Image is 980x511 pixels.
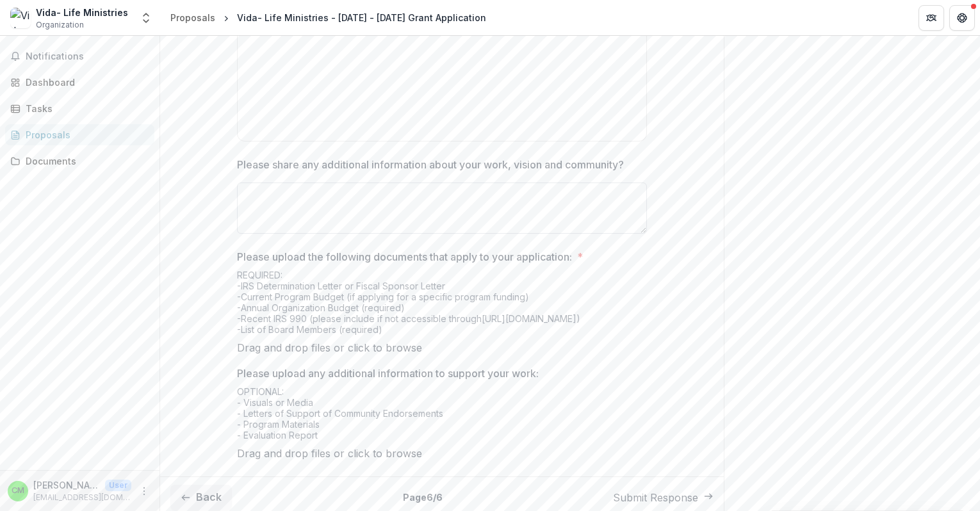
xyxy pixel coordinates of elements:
[237,11,486,24] div: Vida- Life Ministries - [DATE] - [DATE] Grant Application
[33,492,131,503] p: [EMAIL_ADDRESS][DOMAIN_NAME]
[5,98,154,119] a: Tasks
[237,366,539,381] p: Please upload any additional information to support your work:
[237,157,624,172] p: Please share any additional information about your work, vision and community?
[237,386,647,446] div: OPTIONAL: - Visuals or Media - Letters of Support of Community Endorsements - Program Materials -...
[237,270,647,340] div: REQUIRED: -IRS Determination Letter or Fiscal Sponsor Letter -Current Program Budget (if applying...
[26,154,144,168] div: Documents
[165,8,491,27] nav: breadcrumb
[105,480,131,491] p: User
[137,5,155,31] button: Open entity switcher
[33,478,100,492] p: [PERSON_NAME]
[170,485,232,510] button: Back
[136,483,152,499] button: More
[237,249,572,264] p: Please upload the following documents that apply to your application:
[26,102,144,115] div: Tasks
[26,51,149,62] span: Notifications
[482,313,576,324] a: [URL][DOMAIN_NAME]
[5,124,154,145] a: Proposals
[10,8,31,28] img: Vida- Life Ministries
[5,72,154,93] a: Dashboard
[26,76,144,89] div: Dashboard
[237,446,422,461] p: Drag and drop files or
[170,11,215,24] div: Proposals
[5,150,154,172] a: Documents
[348,447,422,460] span: click to browse
[348,341,422,354] span: click to browse
[12,487,24,495] div: Carlos Medina
[5,46,154,67] button: Notifications
[165,8,220,27] a: Proposals
[949,5,975,31] button: Get Help
[613,490,714,505] button: Submit Response
[403,491,443,504] p: Page 6 / 6
[26,128,144,142] div: Proposals
[919,5,944,31] button: Partners
[36,6,128,19] div: Vida- Life Ministries
[237,340,422,355] p: Drag and drop files or
[36,19,84,31] span: Organization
